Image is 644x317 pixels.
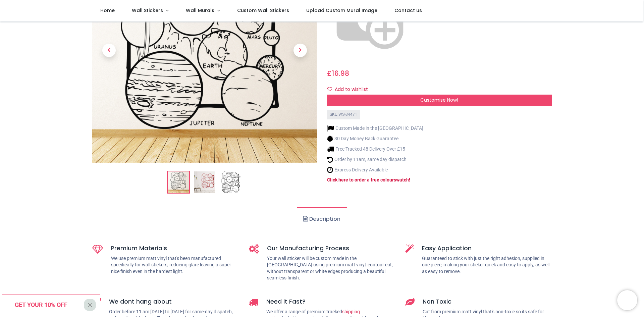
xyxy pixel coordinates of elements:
li: Express Delivery Available [327,166,423,173]
li: Free Tracked 48 Delivery Over £15 [327,146,423,153]
span: Wall Murals [186,7,214,14]
span: Next [293,44,307,57]
i: Add to wishlist [327,87,332,92]
li: Custom Made in the [GEOGRAPHIC_DATA] [327,125,423,132]
span: Customise Now! [420,97,458,103]
div: SKU: WS-34471 [327,110,360,119]
h5: Our Manufacturing Process [267,244,395,253]
p: We use premium matt vinyl that's been manufactured specifically for wall stickers, reducing glare... [111,255,239,275]
img: Space Planets Solar System Wall Sticker [168,171,189,193]
img: WS-34471-02 [194,171,215,193]
span: Previous [102,44,116,57]
li: Order by 11am, same day dispatch [327,156,423,163]
h5: Easy Application [422,244,552,253]
a: Description [297,207,347,231]
h5: We dont hang about [109,298,239,306]
span: Contact us [394,7,422,14]
a: swatch [394,177,409,182]
h5: Need it Fast? [266,298,395,306]
span: Home [100,7,115,14]
li: 30 Day Money Back Guarantee [327,135,423,142]
span: Upload Custom Mural Image [306,7,377,14]
p: Guaranteed to stick with just the right adhesion, supplied in one piece, making your sticker quic... [422,255,552,275]
span: £ [327,68,349,78]
a: Click here to order a free colour [327,177,394,182]
iframe: Brevo live chat [617,290,637,310]
span: 16.98 [332,68,349,78]
h5: Non Toxic [423,298,552,306]
h5: Premium Materials [111,244,239,253]
p: Your wall sticker will be custom made in the [GEOGRAPHIC_DATA] using premium matt vinyl, contour ... [267,255,395,281]
button: Add to wishlistAdd to wishlist [327,84,374,95]
span: Wall Stickers [132,7,163,14]
img: WS-34471-03 [220,171,241,193]
span: Custom Wall Stickers [237,7,289,14]
a: ! [409,177,410,182]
